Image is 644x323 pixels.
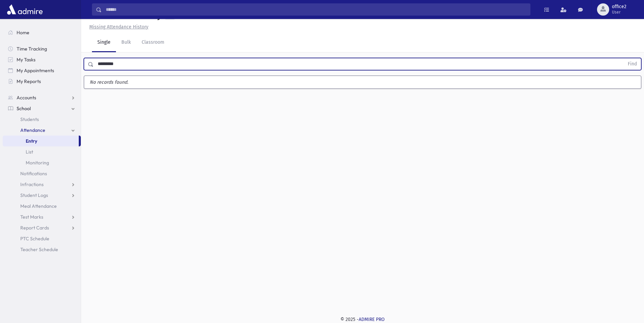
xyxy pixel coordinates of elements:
[20,170,47,177] span: Notifications
[3,146,81,157] a: List
[26,160,49,166] span: Monitoring
[3,244,81,255] a: Teacher Schedule
[20,236,49,242] span: PTC Schedule
[3,54,81,65] a: My Tasks
[89,24,148,30] u: Missing Attendance History
[612,4,626,9] span: office2
[3,27,81,38] a: Home
[26,138,37,144] span: Entry
[3,114,81,125] a: Students
[20,203,57,209] span: Meal Attendance
[3,233,81,244] a: PTC Schedule
[612,9,626,15] span: User
[17,29,29,36] span: Home
[3,76,81,87] a: My Reports
[20,192,48,198] span: Student Logs
[92,33,116,52] a: Single
[20,214,43,220] span: Test Marks
[17,95,36,101] span: Accounts
[17,105,31,112] span: School
[20,246,58,253] span: Teacher Schedule
[3,201,81,211] a: Meal Attendance
[87,24,148,30] a: Missing Attendance History
[116,33,136,52] a: Bulk
[17,57,35,63] span: My Tasks
[3,168,81,179] a: Notifications
[92,316,633,323] div: © 2025 -
[3,125,81,136] a: Attendance
[3,190,81,201] a: Student Logs
[3,43,81,54] a: Time Tracking
[624,58,641,70] button: Find
[20,181,44,187] span: Infractions
[3,211,81,222] a: Test Marks
[17,67,54,74] span: My Appointments
[3,157,81,168] a: Monitoring
[17,78,41,84] span: My Reports
[20,116,39,122] span: Students
[20,225,49,231] span: Report Cards
[5,3,44,16] img: AdmirePro
[3,136,79,146] a: Entry
[84,76,641,88] label: No records found.
[102,3,530,16] input: Search
[136,33,170,52] a: Classroom
[3,92,81,103] a: Accounts
[3,179,81,190] a: Infractions
[26,149,33,155] span: List
[20,127,45,133] span: Attendance
[3,65,81,76] a: My Appointments
[3,103,81,114] a: School
[3,222,81,233] a: Report Cards
[17,46,47,52] span: Time Tracking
